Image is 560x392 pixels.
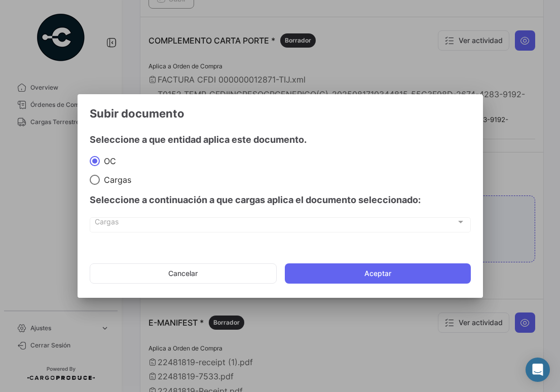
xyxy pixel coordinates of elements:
button: Aceptar [285,263,471,284]
span: Cargas [100,175,131,185]
span: OC [100,156,116,166]
h3: Subir documento [90,106,471,121]
button: Cancelar [90,263,277,284]
div: Abrir Intercom Messenger [526,358,550,382]
h4: Seleccione a continuación a que cargas aplica el documento seleccionado: [90,193,471,207]
span: Cargas [95,220,456,228]
h4: Seleccione a que entidad aplica este documento. [90,133,307,147]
